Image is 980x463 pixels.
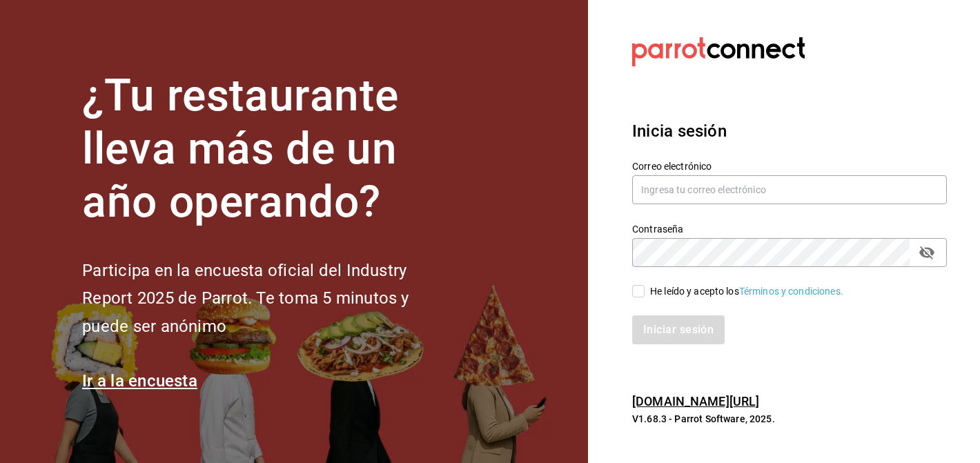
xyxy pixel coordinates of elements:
label: Correo electrónico [632,161,947,171]
label: Contraseña [632,224,947,234]
h1: ¿Tu restaurante lleva más de un año operando? [82,70,455,228]
h3: Inicia sesión [632,119,947,144]
input: Ingresa tu correo electrónico [632,175,947,204]
div: He leído y acepto los [650,284,843,299]
p: V1.68.3 - Parrot Software, 2025. [632,412,947,426]
a: [DOMAIN_NAME][URL] [632,394,759,408]
a: Términos y condiciones. [739,286,843,297]
a: Ir a la encuesta [82,371,197,391]
button: passwordField [915,241,939,264]
h2: Participa en la encuesta oficial del Industry Report 2025 de Parrot. Te toma 5 minutos y puede se... [82,257,455,341]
